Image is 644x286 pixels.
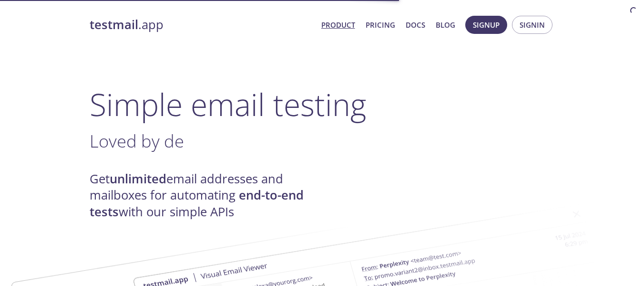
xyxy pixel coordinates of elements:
[520,19,545,31] span: Signin
[90,129,184,153] span: Loved by de
[90,86,555,123] h1: Simple email testing
[110,170,166,187] strong: unlimited
[90,187,304,220] strong: end-to-end tests
[436,19,455,31] a: Blog
[90,16,138,33] strong: testmail
[90,17,314,33] a: testmail.app
[366,19,395,31] a: Pricing
[512,16,552,34] button: Signin
[406,19,425,31] a: Docs
[321,19,355,31] a: Product
[473,19,500,31] span: Signup
[90,171,322,220] h4: Get email addresses and mailboxes for automating with our simple APIs
[465,16,507,34] button: Signup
